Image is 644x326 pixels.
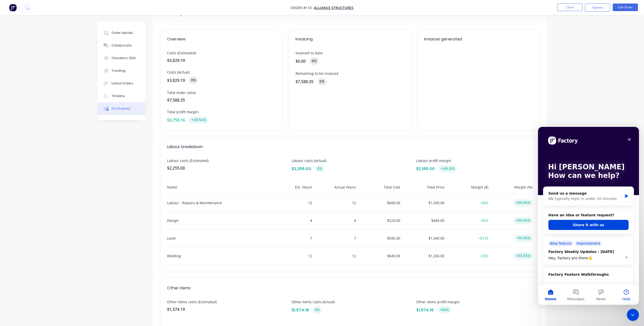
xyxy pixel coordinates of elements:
div: Welding [167,247,268,265]
div: Order details [112,31,133,35]
div: Laser [167,229,268,247]
button: Order details [97,27,145,39]
div: Collaborate [112,43,131,48]
div: Labour - Repairs & Maintenance [167,194,268,212]
span: +$35 [480,253,488,258]
span: $3,829.19 [167,77,185,83]
button: +$35 [480,253,488,259]
div: +49.54% [189,116,208,124]
button: Options [585,4,610,12]
span: $2,185.00 [416,166,435,172]
div: +50% [438,306,451,314]
button: Timeline [97,90,145,102]
div: 12 [314,194,356,212]
div: Tracking [112,68,125,73]
div: Name [167,184,268,194]
span: $0.00 [296,58,306,64]
div: Est. Hours [270,184,312,194]
div: +50.00% [514,217,532,224]
span: Costs (Estimated) [167,50,275,56]
div: Margin ($) [446,184,489,194]
span: $1,574.19 [167,306,283,312]
div: 0% [313,306,322,314]
button: Close [557,4,582,11]
div: 12 [314,247,356,265]
div: 4 [314,212,356,229]
div: $1,260.00 [402,247,444,265]
span: Other items [167,285,532,291]
div: Profitability [112,106,130,111]
div: +50.00% [514,199,532,206]
iframe: Intercom live chat [538,127,639,305]
div: $440.00 [402,212,444,229]
button: +$50 [480,200,488,205]
div: 4 [270,212,312,229]
span: +$50 [480,200,488,205]
span: $3,829.19 [167,57,275,63]
div: 0 % [317,78,327,85]
span: Invoices generated [424,36,532,42]
span: $3,759.16 [167,117,185,123]
button: +$135 [478,236,488,241]
div: Actual Hours [314,184,356,194]
span: Overview [167,36,275,42]
a: Alliance Structures [314,5,354,10]
img: Factory [9,4,17,11]
div: 0% [315,165,324,172]
div: Timeline [112,94,125,98]
div: $1,200.00 [402,194,444,212]
span: Other items costs (Estimated) [167,299,283,305]
span: Remaining to be invoiced [296,71,404,76]
span: Costs (Actual) [167,69,275,75]
button: Collaborate [97,39,145,52]
div: Checklists 2/40 [112,56,136,60]
div: +61.36% [515,235,532,242]
span: +$55 [480,218,488,223]
div: 0 % [310,57,319,65]
span: $7,588.35 [167,97,275,103]
span: Labour breakdown [167,144,532,150]
div: 0% [189,77,198,84]
button: Linked Orders [97,77,145,90]
span: Total order value [167,90,275,95]
span: Order #110 - [290,5,314,10]
div: $1,540.00 [402,229,444,247]
div: Total Price [402,184,444,194]
div: 7 [314,229,356,247]
button: +$55 [480,218,488,223]
div: Margin (%) [490,184,532,194]
span: $2,255.00 [167,165,283,171]
span: $1,574.19 [291,307,309,313]
span: Total profit margin [167,109,275,114]
div: 12 [270,194,312,212]
div: Design [167,212,268,229]
div: +49.21% [439,165,457,172]
span: Invoicing [296,36,404,42]
span: Labour profit margin [416,158,532,163]
div: Total Cost [358,184,400,194]
span: +$135 [478,236,488,241]
span: $7,588.35 [296,79,313,85]
span: Other items costs (Actual) [291,299,408,305]
button: Tracking [97,64,145,77]
div: Linked Orders [112,81,133,86]
div: $220.00 [358,212,400,229]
